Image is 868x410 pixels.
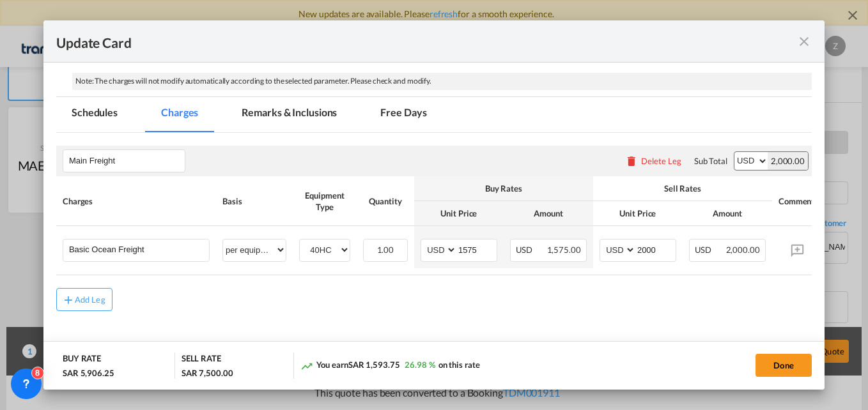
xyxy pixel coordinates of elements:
[772,176,823,226] th: Comments
[363,195,408,207] div: Quantity
[56,97,455,132] md-pagination-wrapper: Use the left and right arrow keys to navigate between tabs
[182,353,221,367] div: SELL RATE
[56,97,133,132] md-tab-item: Schedules
[62,293,75,306] md-icon: icon-plus md-link-fg s20
[72,73,812,90] div: Note: The charges will not modify automatically according to the selected parameter. Please check...
[796,34,812,49] md-icon: icon-close fg-AAA8AD m-0 pointer
[414,201,504,226] th: Unit Price
[63,367,114,379] div: SAR 5,906.25
[348,360,400,370] span: SAR 1,593.75
[377,245,394,255] span: 1.00
[69,151,185,171] input: Leg Name
[43,20,825,390] md-dialog: Update Card Port ...
[695,245,724,255] span: USD
[600,183,766,194] div: Sell Rates
[56,288,112,311] button: Add Leg
[300,360,313,372] md-icon: icon-trending-up
[223,239,286,260] select: per equipment
[63,353,101,367] div: BUY RATE
[365,97,442,132] md-tab-item: Free Days
[768,152,808,170] div: 2,000.00
[694,155,727,167] div: Sub Total
[625,156,681,166] button: Delete Leg
[222,195,286,207] div: Basis
[299,190,350,213] div: Equipment Type
[146,97,213,132] md-tab-item: Charges
[226,97,352,132] md-tab-item: Remarks & Inclusions
[593,201,683,226] th: Unit Price
[405,360,435,370] span: 26.98 %
[421,183,587,194] div: Buy Rates
[756,354,812,377] button: Done
[300,359,480,372] div: You earn on this rate
[457,239,497,259] input: 1575
[504,201,593,226] th: Amount
[516,245,545,255] span: USD
[726,245,760,255] span: 2,000.00
[182,367,233,379] div: SAR 7,500.00
[625,155,638,167] md-icon: icon-delete
[636,239,676,259] input: 2000
[69,239,209,259] input: Charge Name
[547,245,581,255] span: 1,575.00
[683,201,772,226] th: Amount
[75,296,105,303] div: Add Leg
[63,239,209,259] md-input-container: Basic Ocean Freight
[56,33,796,49] div: Update Card
[63,195,210,207] div: Charges
[641,156,681,166] div: Delete Leg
